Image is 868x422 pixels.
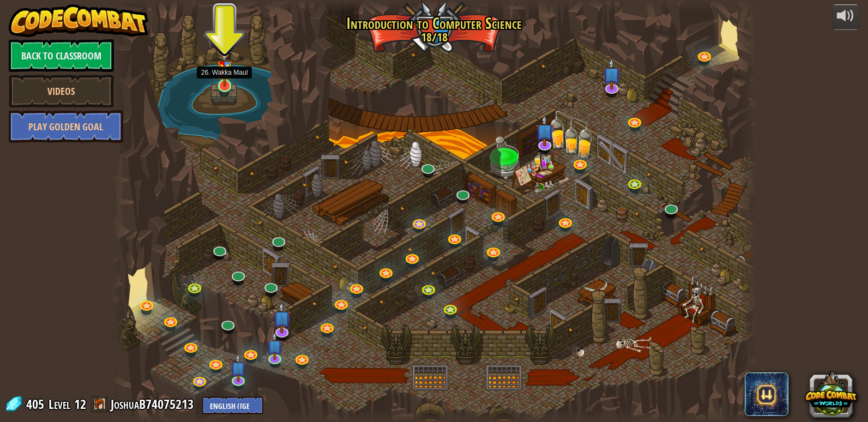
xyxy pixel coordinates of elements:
[111,395,197,413] a: JoshuaB74075213
[9,4,148,37] img: CodeCombat - Learn how to code by playing a game
[26,395,47,413] span: 405
[230,353,246,382] img: level-banner-unstarted-subscriber.png
[9,110,123,143] a: Play Golden Goal
[602,58,620,90] img: level-banner-unstarted-subscriber.png
[74,395,86,413] span: 12
[49,395,70,413] span: Level
[216,44,233,87] img: level-banner-multiplayer.png
[9,39,114,72] a: Back to Classroom
[273,302,291,334] img: level-banner-unstarted-subscriber.png
[832,4,859,30] button: Adjust volume
[267,332,283,360] img: level-banner-unstarted-subscriber.png
[9,75,114,107] a: Videos
[535,115,553,147] img: level-banner-unstarted-subscriber.png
